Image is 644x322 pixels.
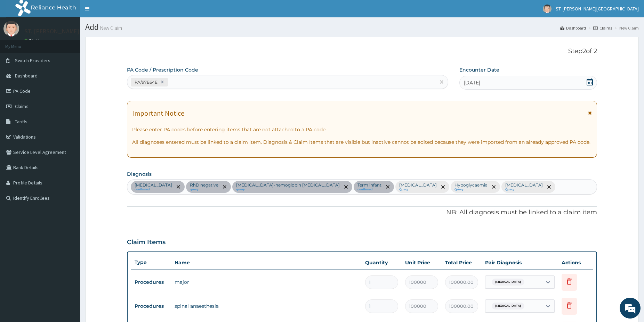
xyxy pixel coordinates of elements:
small: New Claim [99,25,122,31]
small: confirmed [135,188,172,191]
span: [MEDICAL_DATA] [492,303,524,309]
span: remove selection option [222,184,228,190]
img: User Image [543,5,552,13]
span: Switch Providers [15,57,50,64]
span: [DATE] [464,79,480,86]
p: [MEDICAL_DATA] [505,182,543,188]
a: Dashboard [560,25,586,31]
a: Claims [593,25,612,31]
p: Please enter PA codes before entering items that are not attached to a PA code [132,126,592,133]
span: Claims [15,103,29,109]
th: Actions [558,256,593,270]
p: [MEDICAL_DATA]-hemoglobin [MEDICAL_DATA] [236,182,340,188]
span: Tariffs [15,118,27,125]
td: spinal anaesthesia [171,299,362,313]
span: remove selection option [385,184,391,190]
p: Hypoglycaemia [454,182,488,188]
label: Encounter Date [459,66,499,73]
span: remove selection option [546,184,552,190]
th: Name [171,256,362,270]
span: remove selection option [175,184,182,190]
a: Online [24,38,41,43]
small: Query [399,188,437,191]
th: Quantity [362,256,402,270]
small: query [236,188,340,191]
label: Diagnosis [127,171,152,177]
img: User Image [3,21,19,36]
small: Query [505,188,543,191]
p: NB: All diagnosis must be linked to a claim item [127,208,597,217]
p: All diagnoses entered must be linked to a claim item. Diagnosis & Claim Items that are visible bu... [132,139,592,146]
h1: Add [85,23,639,32]
p: RhD negative [190,182,218,188]
span: remove selection option [343,184,349,190]
p: Step 2 of 2 [127,48,597,55]
h1: Important Notice [132,109,184,117]
label: PA Code / Prescription Code [127,66,198,73]
li: New Claim [613,25,639,31]
small: confirmed [357,188,381,191]
span: remove selection option [440,184,446,190]
p: [MEDICAL_DATA] [399,182,437,188]
h3: Claim Items [127,239,166,246]
p: [MEDICAL_DATA] [135,182,172,188]
th: Pair Diagnosis [482,256,558,270]
td: Procedures [131,300,171,313]
p: ST. [PERSON_NAME][GEOGRAPHIC_DATA] [24,28,137,34]
div: PA/97E64E [132,78,159,86]
th: Unit Price [402,256,442,270]
th: Type [131,256,171,269]
span: ST. [PERSON_NAME][GEOGRAPHIC_DATA] [556,6,639,12]
small: query [190,188,218,191]
span: [MEDICAL_DATA] [492,279,524,286]
td: Procedures [131,276,171,289]
small: Query [454,188,488,191]
span: Dashboard [15,73,38,79]
td: major [171,275,362,289]
span: remove selection option [491,184,497,190]
p: Term infant [357,182,381,188]
th: Total Price [442,256,482,270]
